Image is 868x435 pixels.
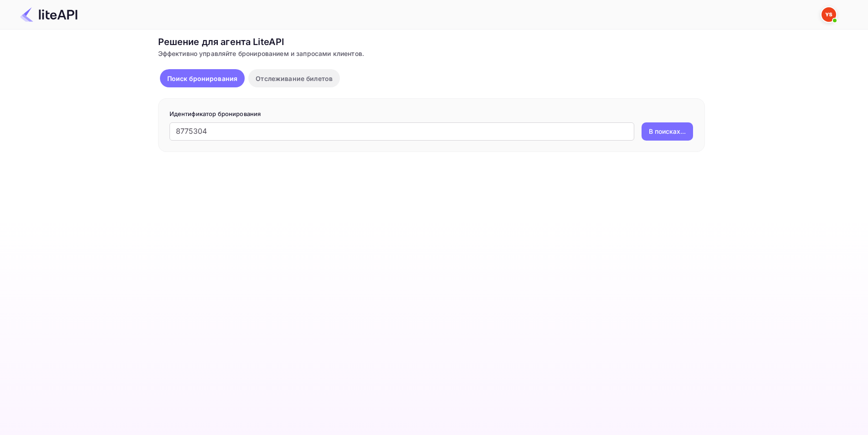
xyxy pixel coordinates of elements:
[169,122,634,141] input: Введите идентификатор бронирования (например, 63782194)
[256,75,333,82] ya-tr-span: Отслеживание билетов
[167,75,238,82] ya-tr-span: Поиск бронирования
[20,7,77,22] img: Логотип LiteAPI
[822,7,836,22] img: Служба Поддержки Яндекса
[642,122,693,141] button: В поисках...
[169,110,261,117] ya-tr-span: Идентификатор бронирования
[649,126,686,136] ya-tr-span: В поисках...
[158,36,285,47] ya-tr-span: Решение для агента LiteAPI
[158,50,365,57] ya-tr-span: Эффективно управляйте бронированием и запросами клиентов.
